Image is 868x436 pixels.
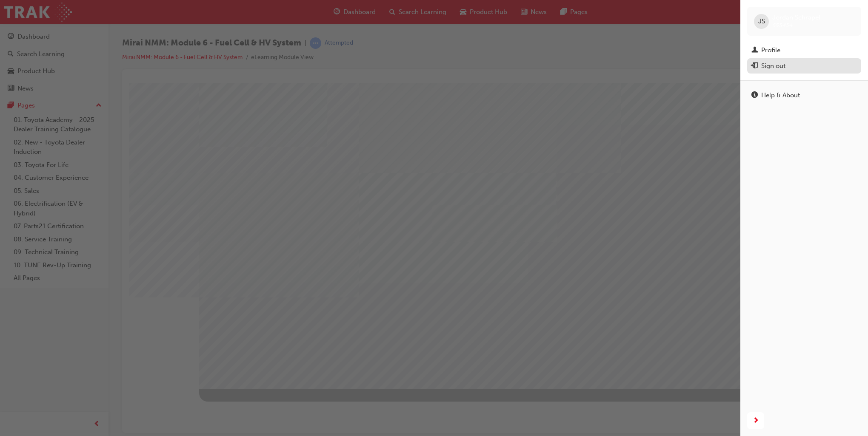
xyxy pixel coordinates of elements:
span: Jordan Schrapel [772,14,820,21]
div: Sign out [761,61,785,71]
span: JS [758,17,765,26]
div: Help & About [761,91,800,100]
span: man-icon [751,47,758,54]
span: exit-icon [751,62,758,70]
span: info-icon [751,92,758,99]
button: Sign out [747,58,861,74]
div: Profile [761,45,780,55]
span: 653434 [772,22,793,29]
a: Help & About [747,88,861,103]
a: Profile [747,42,861,58]
span: next-icon [753,416,759,426]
